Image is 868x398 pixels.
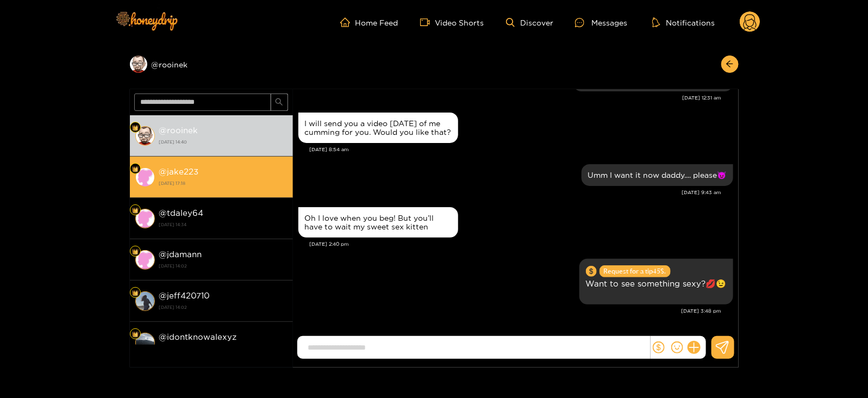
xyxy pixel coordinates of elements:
img: conversation [135,167,155,187]
a: Video Shorts [420,17,484,27]
img: conversation [135,250,155,270]
div: [DATE] 3:48 pm [298,307,722,315]
div: [DATE] 12:31 am [298,94,722,102]
div: I will send you a video [DATE] of me cumming for you. Would you like that? [305,119,452,136]
div: [DATE] 2:40 pm [310,240,733,248]
strong: [DATE] 14:02 [159,344,288,353]
div: Sep. 30, 8:54 am [298,113,458,143]
span: video-camera [420,17,435,27]
a: Discover [506,18,553,27]
div: [DATE] 9:43 am [298,189,722,196]
strong: @ jdamann [159,250,202,259]
strong: [DATE] 14:40 [159,137,288,147]
span: dollar [653,341,665,353]
div: Sep. 30, 2:40 pm [298,207,458,238]
strong: @ idontknowalexyz [159,332,237,341]
button: Notifications [649,17,718,28]
img: Fan Level [132,125,139,131]
strong: [DATE] 14:34 [159,220,288,229]
p: Want to see something sexy?💋😉 [586,277,727,290]
strong: @ rooinek [159,126,198,135]
div: [DATE] 8:54 am [310,146,733,153]
img: conversation [135,209,155,228]
div: Messages [575,16,627,29]
span: home [340,17,355,27]
span: dollar-circle [586,266,597,277]
strong: @ jake223 [159,167,199,176]
img: Fan Level [132,331,139,338]
img: conversation [135,126,155,146]
button: dollar [651,339,667,356]
img: conversation [135,333,155,352]
img: Fan Level [132,207,139,214]
img: Fan Level [132,166,139,172]
div: Umm I want it now daddy.... please😈 [588,171,727,179]
span: Request for a tip 45 $. [600,265,671,277]
button: arrow-left [721,55,739,73]
div: Sep. 30, 3:48 pm [579,259,733,304]
span: arrow-left [726,60,734,69]
strong: [DATE] 14:02 [159,261,288,271]
strong: @ jeff420710 [159,291,210,300]
img: Fan Level [132,290,139,296]
strong: [DATE] 17:18 [159,178,288,188]
strong: @ tdaley64 [159,208,204,217]
button: search [271,94,288,111]
img: conversation [135,291,155,311]
div: Oh I love when you beg! But you’ll have to wait my sweet sex kitten [305,214,452,231]
img: Fan Level [132,248,139,255]
div: Sep. 30, 9:43 am [582,164,733,186]
div: @rooinek [130,55,293,73]
strong: [DATE] 14:02 [159,302,288,312]
span: search [275,98,283,107]
span: smile [671,341,683,353]
a: Home Feed [340,17,398,27]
